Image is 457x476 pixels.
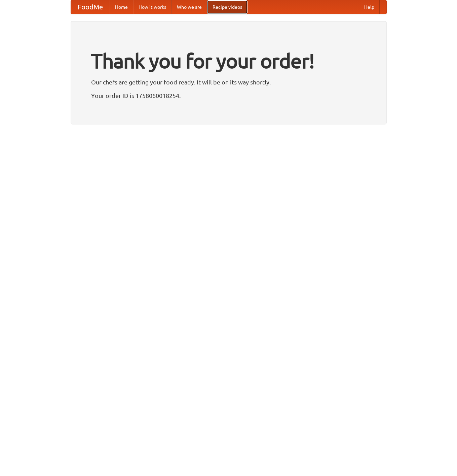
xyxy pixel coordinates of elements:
[359,0,380,14] a: Help
[207,0,247,14] a: Recipe videos
[91,90,366,101] p: Your order ID is 1758060018254.
[91,45,366,77] h1: Thank you for your order!
[133,0,172,14] a: How it works
[91,77,366,87] p: Our chefs are getting your food ready. It will be on its way shortly.
[71,0,110,14] a: FoodMe
[110,0,133,14] a: Home
[172,0,207,14] a: Who we are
